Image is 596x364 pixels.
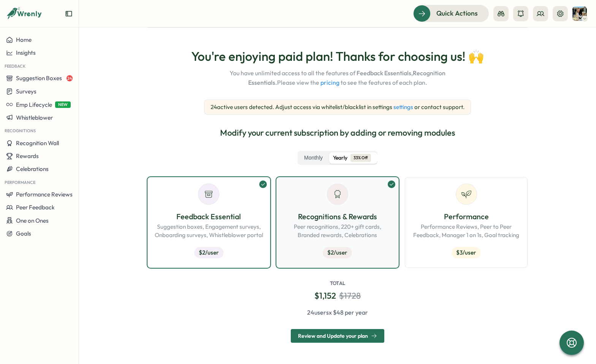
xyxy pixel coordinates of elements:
p: Performance Reviews, Peer to Peer Feedback, Manager 1 on 1s, Goal tracking [411,223,521,239]
span: Whistleblower [16,114,53,121]
span: One on Ones [16,217,49,224]
div: $ 2 /user [194,247,223,258]
span: You have unlimited access to all the features of Please view the to see the features of each plan. [210,68,465,87]
span: Emp Lifecycle [16,101,52,108]
img: Kristina Lazurenko [572,6,587,21]
p: Feedback Essential [154,211,264,223]
p: Total [330,280,346,287]
button: Quick Actions [413,5,489,22]
div: $ 2 /user [323,247,352,258]
span: Feedback Essentials , [357,69,413,77]
button: Expand sidebar [65,10,73,17]
button: Review and Update your plan [291,329,384,343]
span: 33% Off [350,154,371,162]
span: Goals [16,230,31,237]
span: Quick Actions [436,8,478,18]
p: Modify your current subscription by adding or removing modules [147,127,528,139]
span: Yearly [333,154,347,162]
span: Home [16,36,32,43]
p: Suggestion boxes, Engagement surveys, Onboarding surveys, Whistleblower portal [154,223,264,239]
span: Insights [16,49,36,56]
p: Recognitions & Rewards [283,211,393,223]
p: Peer recognitions, 220+ gift cards, Branded rewards, Celebrations [283,223,393,239]
a: pricing [320,79,339,86]
span: Celebrations [16,165,49,173]
button: PerformancePerformance Reviews, Peer to Peer Feedback, Manager 1 on 1s, Goal tracking$3/user [405,177,528,268]
span: 24 [67,75,73,81]
div: Review and Update your plan [298,333,377,339]
a: settings [393,103,413,111]
div: 24 user s x $ 48 per year [147,308,528,317]
div: $ 1728 [339,290,361,302]
span: Recognition Wall [16,139,59,147]
p: 24 active users detected. Adjust access via whitelist/blacklist in settings or contact support. [211,103,464,111]
span: Rewards [16,152,39,160]
button: Feedback EssentialSuggestion boxes, Engagement surveys, Onboarding surveys, Whistleblower portal$... [147,177,270,268]
span: Surveys [16,88,36,95]
span: NEW [55,101,71,108]
span: Peer Feedback [16,204,55,211]
span: You're enjoying paid plan! Thanks for choosing us! 🙌 [191,49,484,64]
span: $ 1,152 [314,290,336,302]
span: Suggestion Boxes [16,74,62,82]
div: $ 3 /user [452,247,481,258]
p: Performance [411,211,521,223]
span: Performance Reviews [16,191,73,198]
label: Monthly [299,152,328,164]
button: Recognitions & RewardsPeer recognitions, 220+ gift cards, Branded rewards, Celebrations$2/user [276,177,399,268]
